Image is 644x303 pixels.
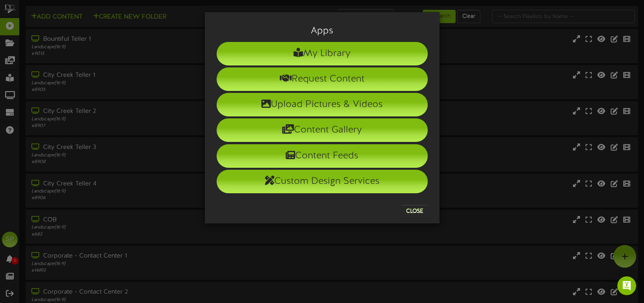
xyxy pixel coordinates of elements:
li: Content Gallery [217,118,428,142]
button: Close [401,205,428,218]
li: Content Feeds [217,144,428,168]
li: Custom Design Services [217,170,428,193]
h3: Apps [217,26,428,36]
li: My Library [217,42,428,65]
li: Upload Pictures & Videos [217,93,428,116]
div: Open Intercom Messenger [617,276,636,295]
li: Request Content [217,67,428,91]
